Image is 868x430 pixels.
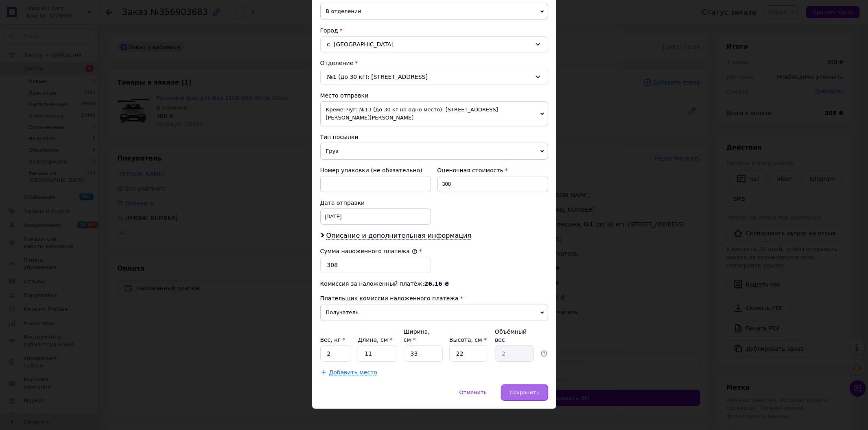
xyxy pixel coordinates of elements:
[320,166,431,174] div: Номер упаковки (не обязательно)
[320,36,548,52] div: с. [GEOGRAPHIC_DATA]
[320,199,431,207] div: Дата отправки
[320,337,345,343] label: Вес, кг
[437,166,548,174] div: Оценочная стоимость
[320,26,548,35] div: Город
[320,3,548,20] span: В отделении
[320,69,548,85] div: №1 (до 30 кг): [STREET_ADDRESS]
[320,280,548,288] div: Комиссия за наложенный платёж:
[509,389,539,395] span: Сохранить
[449,337,487,343] label: Высота, см
[459,389,487,395] span: Отменить
[495,328,534,344] div: Объёмный вес
[320,304,548,321] span: Получатель
[320,92,369,99] span: Место отправки
[404,328,430,343] label: Ширина, см
[329,369,378,376] span: Добавить место
[320,101,548,126] span: Кременчуг: №13 (до 30 кг на одно место): [STREET_ADDRESS][PERSON_NAME][PERSON_NAME]
[320,143,548,160] span: Груз
[424,280,449,287] span: 26.16 ₴
[320,59,548,67] div: Отделение
[326,232,472,240] span: Описание и дополнительная информация
[358,337,392,343] label: Длина, см
[320,134,359,140] span: Тип посылки
[320,248,418,254] label: Сумма наложенного платежа
[320,295,459,302] span: Плательщик комиссии наложенного платежа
